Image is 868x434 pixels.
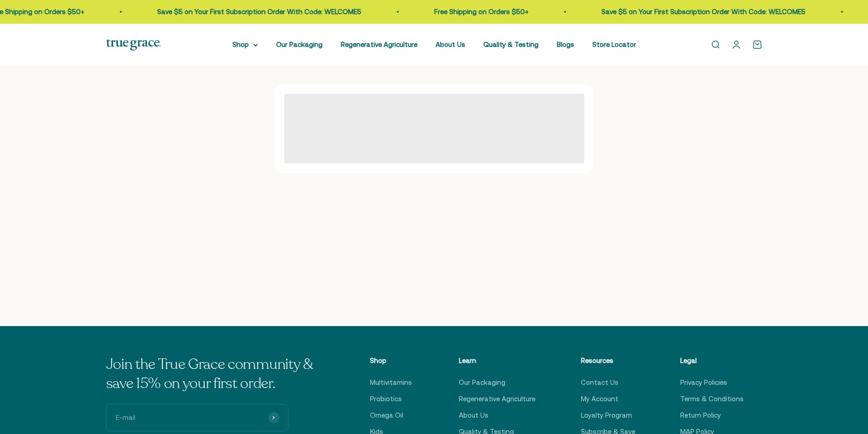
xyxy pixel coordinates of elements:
[459,377,505,388] a: Our Packaging
[680,410,721,421] a: Return Policy
[106,355,325,393] p: Join the True Grace community & save 15% on your first order.
[459,393,535,404] a: Regenerative Agriculture
[276,41,323,48] a: Our Packaging
[232,39,258,50] summary: Shop
[370,355,414,366] p: Shop
[581,355,635,366] p: Resources
[289,8,384,15] a: Free Shipping on Orders $50+
[734,8,828,15] a: Free Shipping on Orders $50+
[581,377,618,388] a: Contact Us
[680,377,727,388] a: Privacy Policies
[581,393,618,404] a: My Account
[680,355,744,366] p: Legal
[284,94,584,163] span: ‌
[370,410,403,421] a: Omega Oil
[370,393,402,404] a: Probiotics
[459,355,535,366] p: Learn
[12,6,216,17] p: Save $5 on Your First Subscription Order With Code: WELCOME5
[436,41,465,48] a: About Us
[581,410,632,421] a: Loyalty Program
[483,41,539,48] a: Quality & Testing
[457,6,661,17] p: Save $5 on Your First Subscription Order With Code: WELCOME5
[557,41,574,48] a: Blogs
[459,410,488,421] a: About Us
[341,41,417,48] a: Regenerative Agriculture
[680,393,744,404] a: Terms & Conditions
[370,377,412,388] a: Multivitamins
[592,41,636,48] a: Store Locator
